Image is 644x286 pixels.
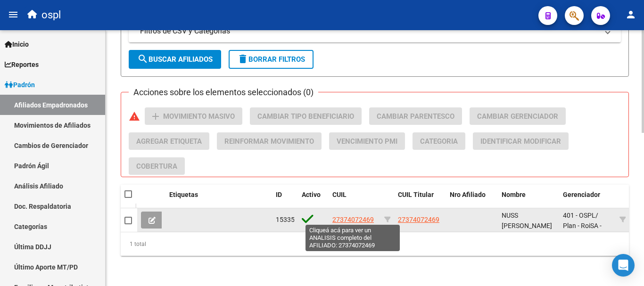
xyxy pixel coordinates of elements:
[140,26,598,36] mat-panel-title: Filtros de CSV y Categorias
[329,132,405,150] button: Vencimiento PMI
[237,53,248,65] mat-icon: delete
[480,137,561,146] span: Identificar Modificar
[413,132,465,150] button: Categoria
[502,191,526,198] span: Nombre
[329,185,380,216] datatable-header-cell: CUIL
[129,111,140,122] mat-icon: warning
[5,39,29,49] span: Inicio
[217,132,322,150] button: Reinformar Movimiento
[377,112,454,121] span: Cambiar Parentesco
[473,132,569,150] button: Identificar Modificar
[470,107,566,125] button: Cambiar Gerenciador
[498,185,559,216] datatable-header-cell: Nombre
[129,157,185,175] button: Cobertura
[420,137,458,146] span: Categoria
[229,50,314,69] button: Borrar Filtros
[563,191,600,198] span: Gerenciador
[302,191,321,198] span: Activo
[446,185,498,216] datatable-header-cell: Nro Afiliado
[136,137,202,146] span: Agregar Etiqueta
[137,53,149,65] mat-icon: search
[369,107,462,125] button: Cambiar Parentesco
[276,216,295,223] span: 15335
[559,185,616,216] datatable-header-cell: Gerenciador
[129,50,221,69] button: Buscar Afiliados
[150,111,161,122] mat-icon: add
[250,107,362,125] button: Cambiar Tipo Beneficiario
[8,9,19,20] mat-icon: menu
[337,137,397,146] span: Vencimiento PMI
[129,86,318,99] h3: Acciones sobre los elementos seleccionados (0)
[272,185,298,216] datatable-header-cell: ID
[477,112,558,121] span: Cambiar Gerenciador
[129,20,621,42] mat-expansion-panel-header: Filtros de CSV y Categorias
[398,191,434,198] span: CUIL Titular
[563,212,595,219] span: 401 - OSPL
[298,185,329,216] datatable-header-cell: Activo
[5,80,35,90] span: Padrón
[450,191,486,198] span: Nro Afiliado
[145,107,242,125] button: Movimiento Masivo
[121,232,629,256] div: 1 total
[398,216,439,223] span: 27374072469
[41,5,61,25] span: ospl
[136,162,177,171] span: Cobertura
[5,59,39,70] span: Reportes
[612,254,635,277] div: Open Intercom Messenger
[137,55,213,64] span: Buscar Afiliados
[224,137,314,146] span: Reinformar Movimiento
[332,191,347,198] span: CUIL
[394,185,446,216] datatable-header-cell: CUIL Titular
[163,112,235,121] span: Movimiento Masivo
[237,55,305,64] span: Borrar Filtros
[276,191,282,198] span: ID
[625,9,636,20] mat-icon: person
[129,132,209,150] button: Agregar Etiqueta
[257,112,354,121] span: Cambiar Tipo Beneficiario
[169,191,198,198] span: Etiquetas
[332,216,374,223] span: 27374072469
[165,185,272,216] datatable-header-cell: Etiquetas
[563,212,602,241] span: / Plan - RoiSA - Capitado
[502,212,552,230] span: NUSS [PERSON_NAME]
